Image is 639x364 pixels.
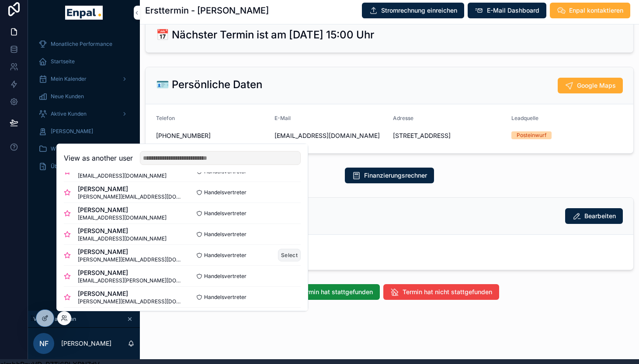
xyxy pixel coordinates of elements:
[517,131,546,139] div: Posteinwurf
[33,124,135,139] a: [PERSON_NAME]
[78,289,182,298] span: [PERSON_NAME]
[78,277,182,284] span: [EMAIL_ADDRESS][PERSON_NAME][DOMAIN_NAME]
[33,89,135,104] a: Neue Kunden
[274,131,386,140] span: [EMAIL_ADDRESS][DOMAIN_NAME]
[550,3,630,18] button: Enpal kontaktieren
[78,214,167,221] span: [EMAIL_ADDRESS][DOMAIN_NAME]
[558,78,623,93] button: Google Maps
[33,36,135,52] a: Monatliche Performance
[156,131,267,140] span: [PHONE_NUMBER]
[204,294,247,301] span: Handelsvertreter
[156,28,374,42] h2: 📅 Nächster Termin ist am [DATE] 15:00 Uhr
[51,163,76,170] span: Über mich
[78,235,167,242] span: [EMAIL_ADDRESS][DOMAIN_NAME]
[78,268,182,277] span: [PERSON_NAME]
[33,54,135,69] a: Startseite
[393,115,413,121] span: Adresse
[383,284,499,300] button: Termin hat nicht stattgefunden
[64,153,133,163] h2: View as another user
[204,210,247,217] span: Handelsvertreter
[78,172,167,179] span: [EMAIL_ADDRESS][DOMAIN_NAME]
[33,71,135,87] a: Mein Kalender
[78,298,182,305] span: [PERSON_NAME][EMAIL_ADDRESS][DOMAIN_NAME]
[278,249,301,261] button: Select
[204,189,247,196] span: Handelsvertreter
[381,6,457,15] span: Stromrechnung einreichen
[393,131,504,140] span: [STREET_ADDRESS]
[577,81,616,90] span: Google Maps
[65,6,102,20] img: App logo
[33,106,135,122] a: Aktive Kunden
[468,3,546,18] button: E-Mail Dashboard
[78,193,182,200] span: [PERSON_NAME][EMAIL_ADDRESS][DOMAIN_NAME]
[78,206,167,214] span: [PERSON_NAME]
[78,247,182,256] span: [PERSON_NAME]
[299,288,373,296] span: Termin hat stattgefunden
[33,141,135,157] a: Wissensdatenbank
[61,339,111,348] p: [PERSON_NAME]
[280,284,380,300] button: Termin hat stattgefunden
[51,41,112,48] span: Monatliche Performance
[145,4,269,17] h1: Ersttermin - [PERSON_NAME]
[28,30,140,185] div: scrollable content
[362,3,464,18] button: Stromrechnung einreichen
[156,115,175,121] span: Telefon
[51,110,87,117] span: Aktive Kunden
[204,252,247,259] span: Handelsvertreter
[51,93,84,100] span: Neue Kunden
[39,338,49,349] span: NF
[364,171,427,180] span: Finanzierungsrechner
[78,185,182,193] span: [PERSON_NAME]
[345,168,434,183] button: Finanzierungsrechner
[78,310,167,319] span: [PERSON_NAME]
[569,6,623,15] span: Enpal kontaktieren
[33,158,135,174] a: Über mich
[51,145,97,152] span: Wissensdatenbank
[51,76,87,82] span: Mein Kalender
[584,212,616,220] span: Bearbeiten
[51,58,75,65] span: Startseite
[78,227,167,235] span: [PERSON_NAME]
[511,115,538,121] span: Leadquelle
[487,6,539,15] span: E-Mail Dashboard
[204,231,247,238] span: Handelsvertreter
[403,288,492,296] span: Termin hat nicht stattgefunden
[51,128,93,135] span: [PERSON_NAME]
[274,115,291,121] span: E-Mail
[204,273,247,280] span: Handelsvertreter
[78,256,182,263] span: [PERSON_NAME][EMAIL_ADDRESS][DOMAIN_NAME]
[156,78,262,92] h2: 🪪 Persönliche Daten
[565,208,623,224] button: Bearbeiten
